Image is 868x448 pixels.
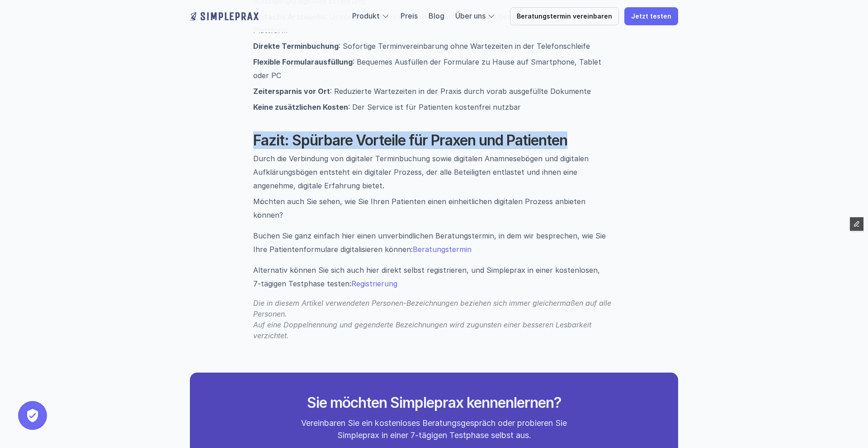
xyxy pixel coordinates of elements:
[253,42,339,51] strong: Direkte Terminbuchung
[429,11,444,20] a: Blog
[510,7,619,25] a: Beratungstermin vereinbaren
[253,100,615,114] p: : Der Service ist für Patienten kostenfrei nutzbar
[351,279,397,288] a: Registrierung
[253,229,615,256] p: Buchen Sie ganz einfach hier einen unverbindlichen Beratungstermin, in dem wir besprechen, wie Si...
[253,39,615,53] p: : Sofortige Terminvereinbarung ohne Wartezeiten in der Telefonschleife
[850,217,863,231] button: Edit Framer Content
[517,13,612,20] p: Beratungstermin vereinbaren
[352,11,380,20] a: Produkt
[253,87,330,96] strong: Zeitersparnis vor Ort
[253,195,615,222] p: Möchten auch Sie sehen, wie Sie Ihren Patienten einen einheitlichen digitalen Prozess anbieten kö...
[264,394,604,411] h2: Sie möchten Simpleprax kennenlernen?
[401,11,418,20] a: Preis
[631,13,671,20] p: Jetzt testen
[253,298,615,341] p: Die in diesem Artikel verwendeten Personen-Bezeichnungen beziehen sich immer gleichermaßen auf al...
[624,7,678,25] a: Jetzt testen
[455,11,486,20] a: Über uns
[253,57,353,66] strong: Flexible Formularausfüllung
[253,84,615,98] p: : Reduzierte Wartezeiten in der Praxis durch vorab ausgefüllte Dokumente
[253,132,615,149] h2: Fazit: Spürbare Vorteile für Praxen und Patienten
[253,55,615,82] p: : Bequemes Ausfüllen der Formulare zu Hause auf Smartphone, Tablet oder PC
[253,263,615,290] div: Alternativ können Sie sich auch hier direkt selbst registrieren, und Simpleprax in einer kostenlo...
[253,103,348,112] strong: Keine zusätzlichen Kosten
[253,152,615,192] p: Durch die Verbindung von digitaler Terminbuchung sowie digitalen Anamnesebögen und digitalen Aufk...
[413,245,472,254] a: Beratungstermin
[293,417,576,441] p: Vereinbaren Sie ein kostenloses Beratungsgespräch oder probieren Sie Simpleprax in einer 7-tägige...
